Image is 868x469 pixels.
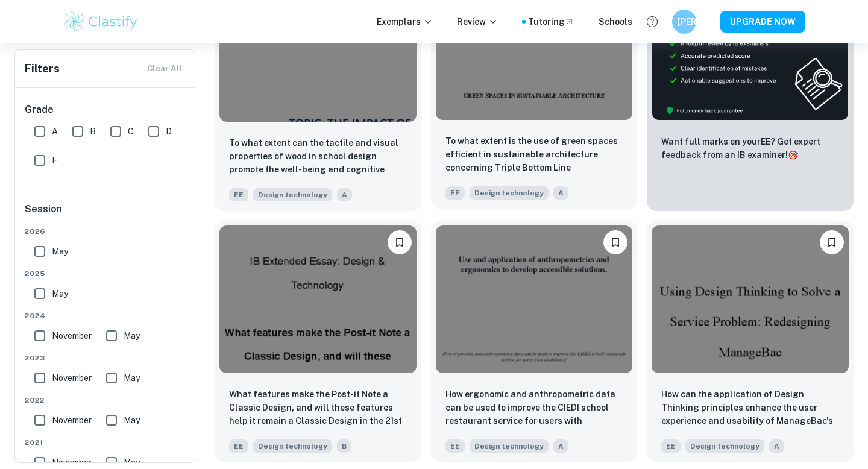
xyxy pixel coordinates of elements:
[229,136,407,177] p: To what extent can the tactile and visual properties of wood in school design promote the well-be...
[553,439,568,453] span: A
[445,134,623,175] p: To what extent is the use of green spaces efficient in sustainable architecture concerning Triple...
[672,10,696,34] button: [PERSON_NAME]
[229,188,248,201] span: EE
[229,388,407,429] p: What features make the Post-it Note a Classic Design, and will these features help it remain a Cl...
[25,395,186,406] span: 2022
[661,388,839,429] p: How can the application of Design Thinking principles enhance the user experience and usability o...
[124,414,140,427] span: May
[470,439,549,453] span: Design technology
[788,150,798,160] span: 🎯
[52,154,57,167] span: E
[436,225,633,373] img: Design technology EE example thumbnail: How ergonomic and anthropometric data ca
[553,186,568,200] span: A
[445,439,465,453] span: EE
[25,268,186,279] span: 2025
[661,135,839,162] p: Want full marks on your EE ? Get expert feedback from an IB examiner!
[25,202,186,226] h6: Session
[63,10,139,34] img: Clastify logo
[599,15,632,28] a: Schools
[52,245,68,258] span: May
[90,125,96,138] span: B
[25,437,186,448] span: 2021
[128,125,134,138] span: C
[52,414,92,427] span: November
[769,439,784,453] span: A
[337,439,351,453] span: B
[528,15,574,28] a: Tutoring
[124,371,140,385] span: May
[388,230,412,254] button: Bookmark
[253,439,332,453] span: Design technology
[52,329,92,342] span: November
[377,15,433,28] p: Exemplars
[431,221,638,462] a: BookmarkHow ergonomic and anthropometric data can be used to improve the CIEDI school restaurant ...
[642,11,662,32] button: Help and Feedback
[457,15,498,28] p: Review
[470,186,549,200] span: Design technology
[124,329,140,342] span: May
[720,11,805,33] button: UPGRADE NOW
[52,371,92,385] span: November
[25,353,186,364] span: 2023
[647,221,854,462] a: BookmarkHow can the application of Design Thinking principles enhance the user experience and usa...
[25,226,186,237] span: 2026
[124,456,140,469] span: May
[445,186,465,200] span: EE
[337,188,352,201] span: A
[25,60,60,77] h6: Filters
[25,102,186,117] h6: Grade
[652,225,849,373] img: Design technology EE example thumbnail: How can the application of Design Thinki
[685,439,764,453] span: Design technology
[661,439,681,453] span: EE
[678,15,691,28] h6: [PERSON_NAME]
[52,125,58,138] span: A
[219,225,417,373] img: Design technology EE example thumbnail: What features make the Post-it Note a Cl
[215,221,421,462] a: BookmarkWhat features make the Post-it Note a Classic Design, and will these features help it rem...
[820,230,844,254] button: Bookmark
[25,310,186,321] span: 2024
[229,439,248,453] span: EE
[52,287,68,300] span: May
[603,230,627,254] button: Bookmark
[445,388,623,429] p: How ergonomic and anthropometric data can be used to improve the CIEDI school restaurant service ...
[253,188,332,201] span: Design technology
[166,125,172,138] span: D
[52,456,92,469] span: November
